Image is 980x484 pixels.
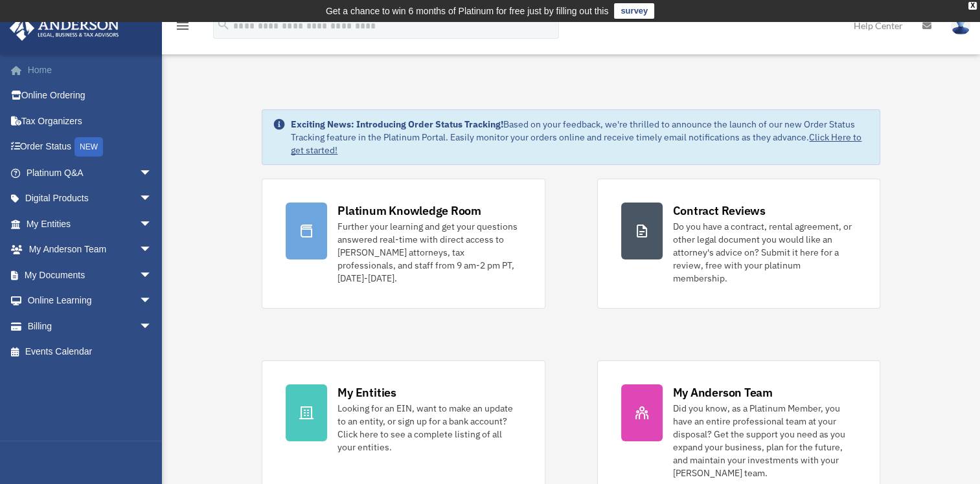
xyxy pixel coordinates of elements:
a: Online Ordering [9,83,172,109]
a: My Entitiesarrow_drop_down [9,211,172,237]
a: Events Calendar [9,339,172,365]
div: close [968,2,977,10]
a: Contract Reviews Do you have a contract, rental agreement, or other legal document you would like... [597,179,880,309]
a: Tax Organizers [9,108,172,134]
a: My Documentsarrow_drop_down [9,262,172,288]
a: Order StatusNEW [9,134,172,160]
span: arrow_drop_down [139,160,165,186]
a: My Anderson Teamarrow_drop_down [9,237,172,263]
strong: Exciting News: Introducing Order Status Tracking! [291,118,503,130]
span: arrow_drop_down [139,313,165,340]
div: My Entities [337,384,396,401]
a: menu [175,23,190,34]
a: Platinum Q&Aarrow_drop_down [9,160,172,186]
a: Online Learningarrow_drop_down [9,288,172,314]
a: Billingarrow_drop_down [9,313,172,339]
div: Looking for an EIN, want to make an update to an entity, or sign up for a bank account? Click her... [337,402,521,454]
div: Do you have a contract, rental agreement, or other legal document you would like an attorney's ad... [673,220,856,285]
i: menu [175,18,190,34]
span: arrow_drop_down [139,262,165,289]
img: Anderson Advisors Platinum Portal [6,16,123,41]
div: My Anderson Team [673,384,773,401]
a: Home [9,57,172,83]
div: Further your learning and get your questions answered real-time with direct access to [PERSON_NAM... [337,220,521,285]
a: survey [614,3,654,19]
div: NEW [74,137,103,157]
i: search [216,17,231,32]
a: Platinum Knowledge Room Further your learning and get your questions answered real-time with dire... [262,179,545,309]
span: arrow_drop_down [139,186,165,212]
span: arrow_drop_down [139,288,165,314]
div: Did you know, as a Platinum Member, you have an entire professional team at your disposal? Get th... [673,402,856,479]
span: arrow_drop_down [139,237,165,263]
a: Digital Productsarrow_drop_down [9,186,172,212]
a: Click Here to get started! [291,131,861,156]
div: Based on your feedback, we're thrilled to announce the launch of our new Order Status Tracking fe... [291,118,869,157]
span: arrow_drop_down [139,211,165,237]
img: User Pic [951,16,970,35]
div: Contract Reviews [673,203,766,219]
div: Platinum Knowledge Room [337,203,481,219]
div: Get a chance to win 6 months of Platinum for free just by filling out this [326,3,609,19]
